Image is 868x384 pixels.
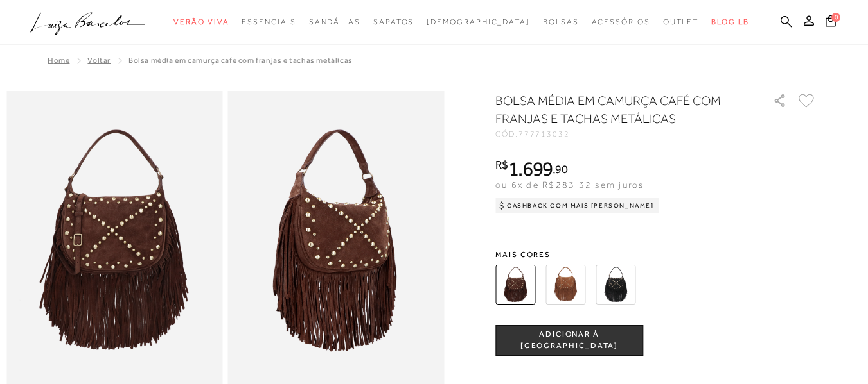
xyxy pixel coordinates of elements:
[309,10,360,34] a: noSubCategoriesText
[831,13,840,22] span: 0
[242,10,296,34] a: noSubCategoriesText
[373,17,414,26] span: Sapatos
[545,265,585,305] img: BOLSA MÉDIA EM CAMURÇA CARAMELO COM FRANJAS E TACHAS METÁLICAS
[711,17,748,26] span: BLOG LB
[495,325,643,356] button: ADICIONAR À [GEOGRAPHIC_DATA]
[555,162,567,176] span: 90
[427,17,530,26] span: [DEMOGRAPHIC_DATA]
[173,17,229,26] span: Verão Viva
[663,10,699,34] a: noSubCategoriesText
[508,157,553,180] span: 1.699
[495,159,508,171] i: R$
[518,129,570,138] span: 777713032
[495,130,752,138] div: CÓD:
[173,10,229,34] a: noSubCategoriesText
[592,17,650,26] span: Acessórios
[242,17,296,26] span: Essenciais
[592,10,650,34] a: noSubCategoriesText
[496,329,642,351] span: ADICIONAR À [GEOGRAPHIC_DATA]
[495,179,644,190] span: ou 6x de R$283,32 sem juros
[543,17,579,26] span: Bolsas
[309,17,360,26] span: Sandálias
[128,56,353,65] span: BOLSA MÉDIA EM CAMURÇA CAFÉ COM FRANJAS E TACHAS METÁLICAS
[711,10,748,34] a: BLOG LB
[495,251,817,258] span: Mais cores
[373,10,414,34] a: noSubCategoriesText
[87,56,111,65] a: Voltar
[596,265,635,305] img: BOLSA MÉDIA EM CAMURÇA PRETO COM FRANJAS E TACHAS METÁLICAS
[48,56,69,65] a: Home
[822,14,840,31] button: 0
[543,10,579,34] a: noSubCategoriesText
[663,17,699,26] span: Outlet
[495,265,535,305] img: BOLSA MÉDIA EM CAMURÇA CAFÉ COM FRANJAS E TACHAS METÁLICAS
[495,92,736,128] h1: BOLSA MÉDIA EM CAMURÇA CAFÉ COM FRANJAS E TACHAS METÁLICAS
[495,198,659,213] div: Cashback com Mais [PERSON_NAME]
[427,10,530,34] a: noSubCategoriesText
[553,163,567,175] i: ,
